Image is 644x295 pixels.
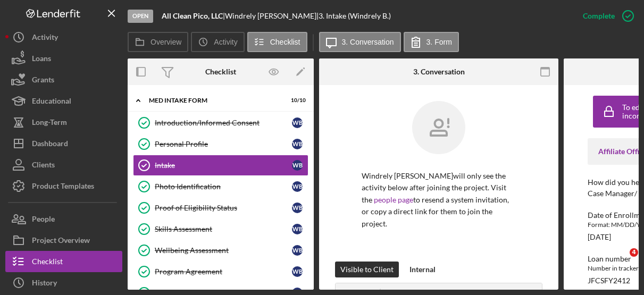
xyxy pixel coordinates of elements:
[155,140,292,148] div: Personal Profile
[5,208,122,230] button: People
[292,245,303,256] div: W B
[292,266,303,277] div: W B
[5,272,122,293] button: History
[133,133,308,155] a: Personal ProfileWB
[362,170,516,230] p: Windrely [PERSON_NAME] will only see the activity below after joining the project. Visit the to r...
[32,48,51,72] div: Loans
[630,248,638,257] span: 4
[155,246,292,255] div: Wellbeing Assessment
[5,175,122,197] button: Product Templates
[247,32,307,52] button: Checklist
[225,12,319,20] div: Windrely [PERSON_NAME] |
[588,233,611,241] div: [DATE]
[335,262,399,277] button: Visible to Client
[155,161,292,170] div: Intake
[32,27,58,50] div: Activity
[292,203,303,213] div: W B
[133,261,308,282] a: Program AgreementWB
[374,195,413,204] a: people page
[342,38,394,46] label: 3. Conversation
[155,182,292,191] div: Photo Identification
[149,97,279,104] div: MED Intake Form
[409,262,436,277] div: Internal
[155,225,292,233] div: Skills Assessment
[128,32,188,52] button: Overview
[133,155,308,176] a: IntakeWB
[32,251,63,275] div: Checklist
[5,48,122,69] button: Loans
[292,160,303,171] div: W B
[32,90,71,114] div: Educational
[292,181,303,192] div: W B
[133,176,308,197] a: Photo IdentificationWB
[162,11,223,20] b: All Clean Pico, LLC
[5,230,122,251] button: Project Overview
[32,175,94,199] div: Product Templates
[572,5,639,27] button: Complete
[191,32,244,52] button: Activity
[319,32,401,52] button: 3. Conversation
[5,133,122,154] button: Dashboard
[319,12,391,20] div: 3. Intake (Windrely B.)
[292,224,303,234] div: W B
[32,69,54,93] div: Grants
[5,27,122,48] button: Activity
[155,204,292,212] div: Proof of Eligibility Status
[133,197,308,218] a: Proof of Eligibility StatusWB
[292,117,303,128] div: W B
[5,69,122,90] button: Grants
[5,251,122,272] button: Checklist
[340,262,394,277] div: Visible to Client
[214,38,237,46] label: Activity
[128,10,153,23] div: Open
[32,112,67,136] div: Long-Term
[205,68,236,76] div: Checklist
[608,248,633,274] iframe: Intercom live chat
[426,38,452,46] label: 3. Form
[404,262,441,277] button: Internal
[155,119,292,127] div: Introduction/Informed Consent
[5,112,122,133] button: Long-Term
[32,133,68,157] div: Dashboard
[150,38,181,46] label: Overview
[133,218,308,240] a: Skills AssessmentWB
[5,90,122,112] button: Educational
[32,208,55,232] div: People
[404,32,459,52] button: 3. Form
[32,154,55,178] div: Clients
[32,230,90,254] div: Project Overview
[583,5,615,27] div: Complete
[133,240,308,261] a: Wellbeing AssessmentWB
[287,97,306,104] div: 10 / 10
[133,112,308,133] a: Introduction/Informed ConsentWB
[5,154,122,175] button: Clients
[270,38,300,46] label: Checklist
[588,276,630,285] div: JFCSFY2412
[292,139,303,149] div: W B
[155,267,292,276] div: Program Agreement
[162,12,225,20] div: |
[413,68,465,76] div: 3. Conversation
